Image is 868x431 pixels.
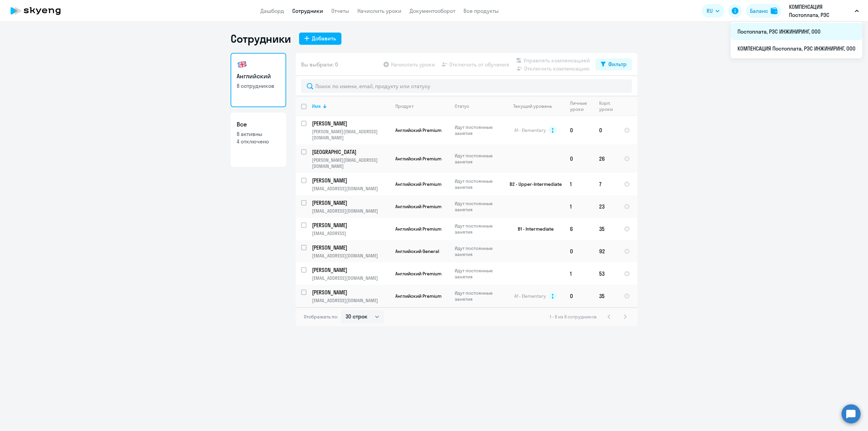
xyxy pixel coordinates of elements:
div: Продукт [395,103,414,109]
div: Баланс [750,7,768,15]
span: A1 - Elementary [514,127,546,133]
p: Идут постоянные занятия [455,245,501,257]
p: 4 отключено [237,138,280,145]
a: Сотрудники [292,7,323,14]
p: [PERSON_NAME] [312,266,389,274]
span: Английский Premium [395,181,441,187]
span: Английский Premium [395,293,441,299]
p: [PERSON_NAME] [312,289,389,296]
td: 1 [565,195,594,218]
a: [PERSON_NAME] [312,221,390,229]
a: [PERSON_NAME] [312,120,390,127]
span: Вы выбрали: 0 [301,60,338,68]
td: 0 [565,144,594,173]
a: [PERSON_NAME] [312,177,390,184]
p: [EMAIL_ADDRESS][DOMAIN_NAME] [312,185,390,192]
td: 26 [594,144,618,173]
p: [PERSON_NAME] [312,221,389,229]
p: Идут постоянные занятия [455,200,501,213]
span: Английский Premium [395,156,441,162]
p: [PERSON_NAME] [312,244,389,251]
div: Текущий уровень [507,103,564,109]
button: Фильтр [595,58,632,71]
td: 53 [594,262,618,285]
td: 0 [565,285,594,307]
span: Английский General [395,248,439,254]
span: RU [707,7,713,15]
div: Корп. уроки [599,100,613,112]
span: 1 - 8 из 8 сотрудников [550,314,597,320]
p: [PERSON_NAME] [312,120,389,127]
p: [GEOGRAPHIC_DATA] [312,148,389,156]
a: Все продукты [463,7,499,14]
ul: RU [731,22,862,58]
p: [PERSON_NAME] [312,199,389,207]
td: 7 [594,173,618,195]
a: Дашборд [260,7,284,14]
a: Начислить уроки [357,7,401,14]
a: Отчеты [331,7,349,14]
p: Идут постоянные занятия [455,223,501,235]
td: 35 [594,218,618,240]
td: 23 [594,195,618,218]
p: [EMAIL_ADDRESS][DOMAIN_NAME] [312,253,390,259]
div: Фильтр [608,60,627,68]
p: [EMAIL_ADDRESS][DOMAIN_NAME] [312,275,390,281]
span: Английский Premium [395,226,441,232]
a: Документооборот [410,7,455,14]
a: [PERSON_NAME] [312,199,390,207]
button: Добавить [299,33,341,45]
td: B1 - Intermediate [501,218,565,240]
p: 8 сотрудников [237,82,280,90]
td: 1 [565,173,594,195]
p: [EMAIL_ADDRESS][DOMAIN_NAME] [312,297,390,303]
p: Идут постоянные занятия [455,268,501,280]
td: 0 [594,116,618,144]
button: КОМПЕНСАЦИЯ Постоплата, РЭС ИНЖИНИРИНГ, ООО [786,3,862,19]
p: [EMAIL_ADDRESS] [312,230,390,236]
span: Английский Premium [395,127,441,133]
div: Статус [455,103,501,109]
td: B2 - Upper-Intermediate [501,173,565,195]
p: КОМПЕНСАЦИЯ Постоплата, РЭС ИНЖИНИРИНГ, ООО [789,3,852,19]
div: Личные уроки [570,100,593,112]
a: [GEOGRAPHIC_DATA] [312,148,390,156]
p: Идут постоянные занятия [455,153,501,165]
a: [PERSON_NAME] [312,244,390,251]
p: [PERSON_NAME] [312,177,389,184]
p: 8 активны [237,130,280,138]
img: english [237,59,248,70]
td: 0 [565,240,594,262]
td: 1 [565,262,594,285]
td: 6 [565,218,594,240]
td: 0 [565,116,594,144]
td: 35 [594,285,618,307]
a: Английский8 сотрудников [231,53,286,107]
span: Отображать по: [304,314,338,320]
h3: Все [237,120,280,129]
img: balance [771,7,777,14]
p: [EMAIL_ADDRESS][DOMAIN_NAME] [312,208,390,214]
button: Балансbalance [746,4,782,18]
a: [PERSON_NAME] [312,266,390,274]
div: Продукт [395,103,449,109]
div: Имя [312,103,321,109]
button: RU [702,4,724,18]
p: Идут постоянные занятия [455,290,501,302]
div: Корп. уроки [599,100,618,112]
p: [PERSON_NAME][EMAIL_ADDRESS][DOMAIN_NAME] [312,129,390,141]
span: A1 - Elementary [514,293,546,299]
h3: Английский [237,72,280,81]
div: Добавить [312,34,336,42]
td: 92 [594,240,618,262]
div: Имя [312,103,390,109]
input: Поиск по имени, email, продукту или статусу [301,79,632,93]
p: [PERSON_NAME][EMAIL_ADDRESS][DOMAIN_NAME] [312,157,390,169]
span: Английский Premium [395,203,441,210]
h1: Сотрудники [231,32,291,45]
p: Идут постоянные занятия [455,124,501,136]
a: Все8 активны4 отключено [231,113,286,167]
div: Статус [455,103,469,109]
span: Английский Premium [395,271,441,277]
